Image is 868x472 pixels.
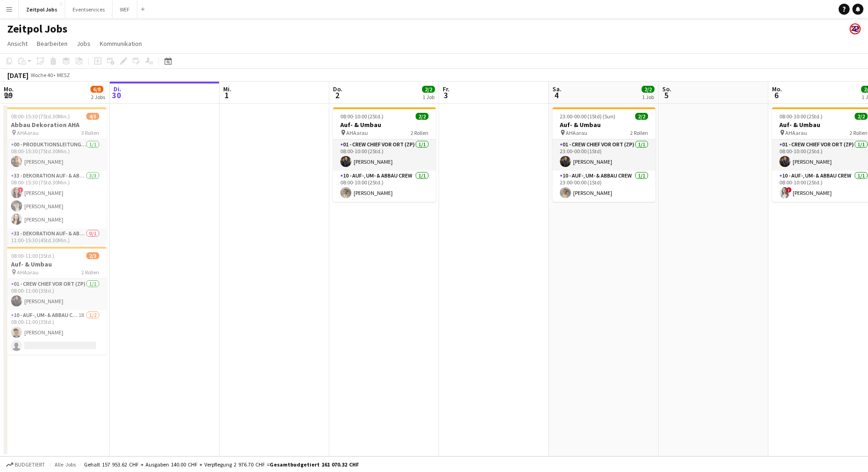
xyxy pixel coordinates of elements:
[662,85,671,93] span: So.
[112,90,121,100] span: 30
[84,461,359,468] div: Gehalt 157 953.62 CHF + Ausgaben 140.00 CHF + Verpflegung 2 976.70 CHF =
[642,86,654,93] span: 2/2
[77,39,90,48] span: Jobs
[4,279,107,310] app-card-role: 01 - Crew Chief vor Ort (ZP)1/108:00-11:00 (3Std.)[PERSON_NAME]
[4,107,107,243] app-job-card: 08:00-15:30 (7Std.30Min.)4/5Abbau Dekoration AHA AHAarau3 Rollen00 - Produktionsleitung vor Ort (...
[552,121,655,129] h3: Auf- & Umbau
[4,85,14,93] span: Mo.
[566,129,587,136] span: AHAarau
[552,171,655,202] app-card-role: 10 - Auf-, Um- & Abbau Crew1/123:00-00:00 (1Std)[PERSON_NAME]
[4,38,31,50] a: Ansicht
[4,139,107,171] app-card-role: 00 - Produktionsleitung vor Ort (ZP)1/108:00-15:30 (7Std.30Min.)[PERSON_NAME]
[552,107,655,202] app-job-card: 23:00-00:00 (1Std) (Sun)2/2Auf- & Umbau AHAarau2 Rollen01 - Crew Chief vor Ort (ZP)1/123:00-00:00...
[333,85,343,93] span: Do.
[17,269,39,276] span: AHAarau
[560,113,615,120] span: 23:00-00:00 (1Std) (Sun)
[346,129,368,136] span: AHAarau
[422,86,435,93] span: 2/2
[661,90,671,100] span: 5
[5,460,46,470] button: Budgetiert
[15,461,45,468] span: Budgetiert
[772,85,782,93] span: Mo.
[333,121,436,129] h3: Auf- & Umbau
[340,113,383,120] span: 08:00-10:00 (2Std.)
[423,94,434,100] div: 1 Job
[270,461,359,468] span: Gesamtbudgetiert 161 070.32 CHF
[771,90,782,100] span: 6
[57,72,70,78] div: MESZ
[11,252,54,259] span: 08:00-11:00 (3Std.)
[4,247,107,355] app-job-card: 08:00-11:00 (3Std.)2/3Auf- & Umbau AHAarau2 Rollen01 - Crew Chief vor Ort (ZP)1/108:00-11:00 (3St...
[333,171,436,202] app-card-role: 10 - Auf-, Um- & Abbau Crew1/108:00-10:00 (2Std.)[PERSON_NAME]
[90,86,103,93] span: 6/8
[332,90,343,100] span: 2
[65,0,113,18] button: Eventservices
[441,90,450,100] span: 3
[222,90,231,100] span: 1
[7,39,28,48] span: Ansicht
[785,129,807,136] span: AHAarau
[4,310,107,355] app-card-role: 10 - Auf-, Um- & Abbau Crew1B1/208:00-11:00 (3Std.)[PERSON_NAME]
[17,129,39,136] span: AHAarau
[11,113,70,120] span: 08:00-15:30 (7Std.30Min.)
[552,139,655,171] app-card-role: 01 - Crew Chief vor Ort (ZP)1/123:00-00:00 (1Std)[PERSON_NAME]
[333,139,436,171] app-card-role: 01 - Crew Chief vor Ort (ZP)1/108:00-10:00 (2Std.)[PERSON_NAME]
[4,228,107,260] app-card-role: 33 - Dekoration Auf- & Abbau0/111:00-15:30 (4Std.30Min.)
[37,39,68,48] span: Bearbeiten
[786,187,792,193] span: !
[4,121,107,129] h3: Abbau Dekoration AHA
[113,85,121,93] span: Di.
[223,85,231,93] span: Mi.
[635,113,648,120] span: 2/2
[81,269,99,276] span: 2 Rollen
[86,252,99,259] span: 2/3
[850,23,861,34] app-user-avatar: Team Zeitpol
[850,129,868,136] span: 2 Rollen
[333,107,436,202] app-job-card: 08:00-10:00 (2Std.)2/2Auf- & Umbau AHAarau2 Rollen01 - Crew Chief vor Ort (ZP)1/108:00-10:00 (2St...
[552,85,562,93] span: Sa.
[86,113,99,120] span: 4/5
[551,90,562,100] span: 4
[19,0,65,18] button: Zeitpol Jobs
[411,129,428,136] span: 2 Rollen
[7,71,28,80] div: [DATE]
[18,187,23,193] span: !
[416,113,428,120] span: 2/2
[443,85,450,93] span: Fr.
[30,72,53,78] span: Woche 40
[54,461,76,468] span: Alle Jobs
[630,129,648,136] span: 2 Rollen
[4,171,107,228] app-card-role: 33 - Dekoration Auf- & Abbau3/308:00-15:30 (7Std.30Min.)![PERSON_NAME][PERSON_NAME][PERSON_NAME]
[113,0,137,18] button: WEF
[100,39,142,48] span: Kommunikation
[642,94,654,100] div: 1 Job
[33,38,71,50] a: Bearbeiten
[91,94,105,100] div: 2 Jobs
[779,113,823,120] span: 08:00-10:00 (2Std.)
[73,38,94,50] a: Jobs
[4,260,107,268] h3: Auf- & Umbau
[855,113,868,120] span: 2/2
[96,38,146,50] a: Kommunikation
[2,90,14,100] span: 29
[7,22,68,36] h1: Zeitpol Jobs
[81,129,99,136] span: 3 Rollen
